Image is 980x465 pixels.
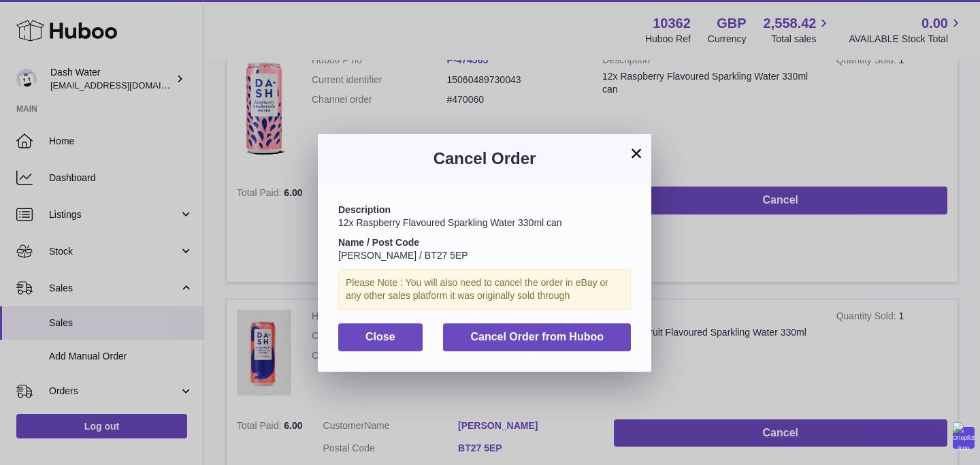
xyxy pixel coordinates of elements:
[365,331,395,342] span: Close
[443,323,631,351] button: Cancel Order from Huboo
[338,323,423,351] button: Close
[338,269,631,310] div: Please Note : You will also need to cancel the order in eBay or any other sales platform it was o...
[338,237,419,248] strong: Name / Post Code
[338,217,562,228] span: 12x Raspberry Flavoured Sparkling Water 330ml can
[470,331,604,342] span: Cancel Order from Huboo
[628,145,644,161] button: ×
[338,250,468,261] span: [PERSON_NAME] / BT27 5EP
[338,148,631,170] h3: Cancel Order
[338,204,391,215] strong: Description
